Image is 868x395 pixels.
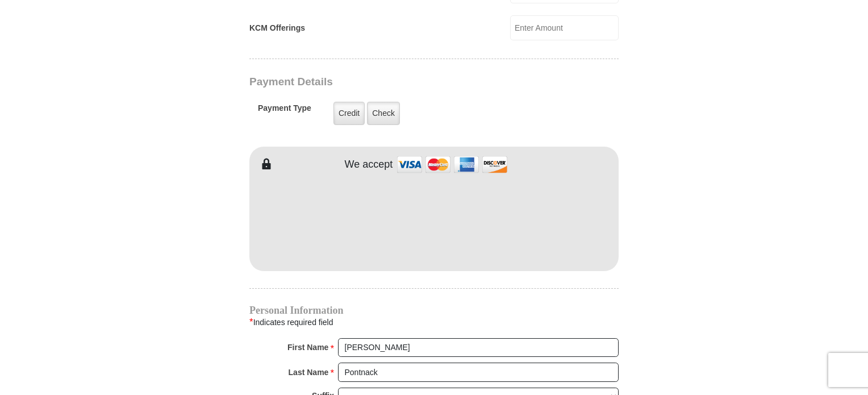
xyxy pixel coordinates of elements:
h3: Payment Details [249,76,539,89]
h4: Personal Information [249,306,619,315]
img: credit cards accepted [395,152,509,177]
div: Indicates required field [249,315,619,330]
h4: We accept [345,159,393,171]
input: Enter Amount [510,15,619,40]
strong: Last Name [289,364,329,380]
strong: First Name [287,339,328,355]
label: KCM Offerings [249,22,305,34]
label: Check [367,102,400,125]
label: Credit [333,102,365,125]
h5: Payment Type [258,103,311,119]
